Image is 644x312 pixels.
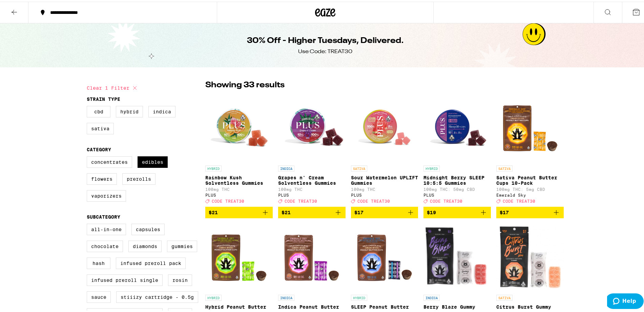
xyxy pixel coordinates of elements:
img: Emerald Sky - Berry Blaze Gummy [423,222,491,290]
img: PLUS - Sour Watermelon UPLIFT Gummies [351,93,418,160]
span: $19 [427,208,436,214]
button: Add to bag [351,205,418,217]
label: Sativa [87,121,114,133]
label: Diamonds [128,239,162,250]
p: Sativa Peanut Butter Cups 10-Pack [496,173,564,184]
span: $17 [354,208,363,214]
p: Midnight Berry SLEEP 10:5:5 Gummies [423,173,491,184]
p: HYBRID [351,293,367,299]
label: Sauce [87,290,111,301]
a: Open page for Grapes n' Cream Solventless Gummies from PLUS [278,93,346,205]
p: Showing 33 results [205,78,285,89]
legend: Strain Type [87,95,120,100]
p: SATIVA [496,164,513,170]
p: 100mg THC [351,185,418,190]
div: Emerald Sky [496,191,564,196]
div: PLUS [278,191,346,196]
h1: 30% Off - Higher Tuesdays, Delivered. [247,34,404,45]
p: Rainbow Kush Solventless Gummies [205,173,273,184]
img: Emerald Sky - SLEEP Peanut Butter Cups 10-Pack [351,222,418,290]
p: 100mg THC [205,185,273,190]
a: Open page for Sour Watermelon UPLIFT Gummies from PLUS [351,93,418,205]
a: Open page for Sativa Peanut Butter Cups 10-Pack from Emerald Sky [496,93,564,205]
p: 100mg THC [278,185,346,190]
label: Infused Preroll Single [87,273,163,284]
img: Emerald Sky - Indica Peanut Butter Cups 10-Pack [278,222,346,290]
img: PLUS - Rainbow Kush Solventless Gummies [205,93,273,160]
label: Indica [148,104,175,116]
p: HYBRID [205,164,222,170]
div: Use Code: TREAT30 [298,46,352,54]
p: Berry Blaze Gummy [423,303,491,308]
p: HYBRID [423,164,440,170]
label: Edibles [138,155,168,166]
p: HYBRID [205,293,222,299]
img: PLUS - Midnight Berry SLEEP 10:5:5 Gummies [423,93,491,160]
label: Infused Preroll Pack [116,256,186,267]
a: Open page for Rainbow Kush Solventless Gummies from PLUS [205,93,273,205]
label: Chocolate [87,239,123,250]
p: 100mg THC: 5mg CBD [496,185,564,190]
legend: Subcategory [87,213,120,218]
label: Hash [87,256,110,267]
p: Grapes n' Cream Solventless Gummies [278,173,346,184]
span: CODE TREAT30 [503,197,535,202]
label: STIIIZY Cartridge - 0.5g [116,290,198,301]
label: Hybrid [116,104,143,116]
span: $21 [209,208,218,214]
button: Add to bag [496,205,564,217]
label: Capsules [131,222,165,233]
div: PLUS [351,191,418,196]
label: Vaporizers [87,188,126,200]
p: Citrus Burst Gummy [496,303,564,308]
button: Add to bag [278,205,346,217]
button: Add to bag [423,205,491,217]
button: Clear 1 filter [87,78,139,95]
iframe: Opens a widget where you can find more information [607,292,644,309]
span: $21 [282,208,291,214]
label: All-In-One [87,222,126,233]
p: INDICA [278,164,294,170]
span: CODE TREAT30 [357,197,390,202]
p: SATIVA [496,293,513,299]
label: Concentrates [87,155,132,166]
p: Sour Watermelon UPLIFT Gummies [351,173,418,184]
p: SATIVA [351,164,367,170]
button: Add to bag [205,205,273,217]
img: Emerald Sky - Sativa Peanut Butter Cups 10-Pack [496,93,564,160]
div: PLUS [423,191,491,196]
img: Emerald Sky - Hybrid Peanut Butter Cups 10-Pack [205,222,273,290]
label: Flowers [87,172,117,183]
p: 100mg THC: 50mg CBD [423,185,491,190]
label: Gummies [167,239,197,250]
img: Emerald Sky - Citrus Burst Gummy [496,222,564,290]
span: CODE TREAT30 [212,197,244,202]
label: Prerolls [122,172,155,183]
label: Rosin [168,273,192,284]
img: PLUS - Grapes n' Cream Solventless Gummies [278,93,346,160]
p: INDICA [423,293,440,299]
a: Open page for Midnight Berry SLEEP 10:5:5 Gummies from PLUS [423,93,491,205]
p: INDICA [278,293,294,299]
legend: Category [87,145,111,151]
span: CODE TREAT30 [430,197,462,202]
span: $17 [500,208,509,214]
span: CODE TREAT30 [285,197,317,202]
div: PLUS [205,191,273,196]
label: CBD [87,104,110,116]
